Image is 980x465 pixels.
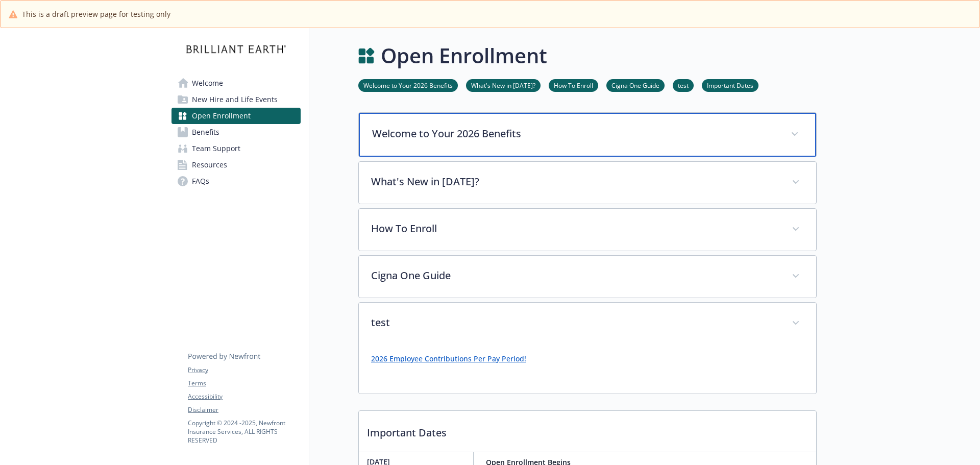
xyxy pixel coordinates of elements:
span: This is a draft preview page for testing only [22,9,170,19]
a: How To Enroll [549,80,598,90]
a: Benefits [171,124,301,140]
a: Open Enrollment [171,108,301,124]
a: FAQs [171,173,301,189]
p: Cigna One Guide [371,268,779,283]
a: Welcome to Your 2026 Benefits [358,80,458,90]
a: Cigna One Guide [606,80,665,90]
span: Open Enrollment [192,108,251,124]
span: Welcome [192,75,223,91]
p: How To Enroll [371,221,779,236]
a: Team Support [171,140,301,157]
a: Terms [188,379,300,388]
a: Important Dates [702,80,758,90]
div: What's New in [DATE]? [359,162,816,204]
a: Resources [171,157,301,173]
div: How To Enroll [359,209,816,251]
a: 2026 Employee Contributions Per Pay Period! [371,354,526,363]
div: test [359,345,816,394]
span: Resources [192,157,227,173]
p: Welcome to Your 2026 Benefits [372,126,778,141]
p: Copyright © 2024 - 2025 , Newfront Insurance Services, ALL RIGHTS RESERVED [188,419,300,445]
p: What's New in [DATE]? [371,174,779,189]
span: Team Support [192,140,240,157]
a: What's New in [DATE]? [466,80,541,90]
span: Benefits [192,124,219,140]
div: Welcome to Your 2026 Benefits [359,113,816,157]
a: New Hire and Life Events [171,91,301,108]
span: New Hire and Life Events [192,91,278,108]
div: test [359,303,816,345]
p: test [371,315,779,330]
span: FAQs [192,173,209,189]
a: Disclaimer [188,405,300,414]
p: Important Dates [359,411,816,449]
div: Cigna One Guide [359,256,816,298]
h1: Open Enrollment [381,40,547,71]
a: Welcome [171,75,301,91]
a: Privacy [188,365,300,375]
a: test [673,80,694,90]
a: Accessibility [188,392,300,401]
